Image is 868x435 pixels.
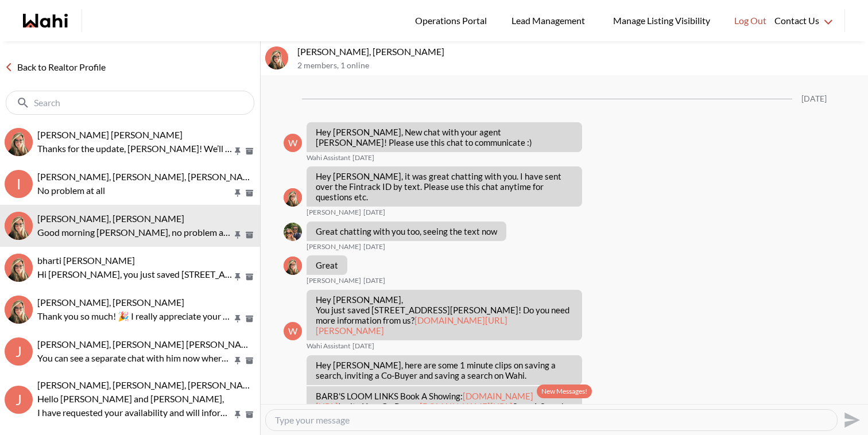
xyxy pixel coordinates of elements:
[352,341,374,351] time: 2024-09-13T16:57:01.327Z
[243,272,255,282] button: Archive
[5,128,33,156] img: K
[352,153,374,162] time: 2024-09-13T16:08:25.015Z
[5,254,33,282] div: bharti goyal, Barbara
[5,254,33,282] img: b
[284,188,302,207] div: Barbara Funt
[316,391,573,422] p: BARB'S LOOM LINKS Book A Showing: Invite Your Co-Buyer: Save A Search:
[275,414,828,426] textarea: Type your message
[37,171,335,182] span: [PERSON_NAME], [PERSON_NAME], [PERSON_NAME], [PERSON_NAME]
[243,314,255,324] button: Archive
[37,267,232,281] p: Hi [PERSON_NAME], you just saved [STREET_ADDRESS]. Would you like to book a showing or receive mo...
[265,46,288,69] div: Sean Andrade, Barb
[5,337,33,366] div: J
[284,322,302,340] div: W
[316,315,507,336] a: [DOMAIN_NAME][URL][PERSON_NAME]
[37,129,183,140] span: [PERSON_NAME] [PERSON_NAME]
[5,170,33,198] div: I
[37,255,135,266] span: bharti [PERSON_NAME]
[284,188,302,207] img: B
[537,384,592,398] button: New Messages!
[307,153,350,162] span: Wahi Assistant
[37,309,232,323] p: Thank you so much! 🎉 I really appreciate your help and effort! Enjoy your time away, and I’ll rea...
[37,406,232,420] p: I have requested your availability and will inform you here once it is confirmed. Thanks.
[232,314,243,324] button: Pin
[284,134,302,152] div: W
[420,401,513,411] a: [DOMAIN_NAME][URL]
[232,230,243,240] button: Pin
[297,46,863,57] p: [PERSON_NAME], [PERSON_NAME]
[232,272,243,282] button: Pin
[37,351,232,365] p: You can see a separate chat with him now where he will confirm and you can reach him.
[265,46,288,69] img: S
[243,146,255,156] button: Archive
[307,208,361,217] span: [PERSON_NAME]
[307,341,350,351] span: Wahi Assistant
[610,13,714,28] span: Manage Listing Visibility
[838,407,863,433] button: Send
[37,379,335,390] span: [PERSON_NAME], [PERSON_NAME], [PERSON_NAME], [PERSON_NAME]
[5,386,33,414] div: J
[316,294,573,336] p: Hey [PERSON_NAME], You just saved [STREET_ADDRESS][PERSON_NAME]! Do you need more information fro...
[363,208,385,217] time: 2024-09-13T16:13:35.630Z
[37,213,184,224] span: [PERSON_NAME], [PERSON_NAME]
[34,97,228,108] input: Search
[232,356,243,366] button: Pin
[316,360,573,380] p: Hey [PERSON_NAME], here are some 1 minute clips on saving a search, inviting a Co-Buyer and savin...
[284,257,302,275] img: B
[316,171,573,202] p: Hey [PERSON_NAME], it was great chatting with you. I have sent over the Fintrack ID by text. Plea...
[363,276,385,285] time: 2024-09-13T16:16:09.901Z
[5,128,33,156] div: Krysten Sousa, Barbara
[415,13,491,28] span: Operations Portal
[363,242,385,251] time: 2024-09-13T16:15:57.970Z
[37,297,184,308] span: [PERSON_NAME], [PERSON_NAME]
[511,13,589,28] span: Lead Management
[284,223,302,241] img: S
[307,242,361,251] span: [PERSON_NAME]
[37,392,232,406] p: Hello [PERSON_NAME] and [PERSON_NAME],
[297,61,863,71] p: 2 members , 1 online
[5,212,33,240] img: S
[232,146,243,156] button: Pin
[307,276,361,285] span: [PERSON_NAME]
[232,410,243,420] button: Pin
[37,339,258,349] span: [PERSON_NAME], [PERSON_NAME] [PERSON_NAME]
[37,142,232,156] p: Thanks for the update, [PERSON_NAME]! We’ll definitely let you know as soon as the listing is upd...
[243,230,255,240] button: Archive
[316,127,573,147] p: Hey [PERSON_NAME], New chat with your agent [PERSON_NAME]! Please use this chat to communicate :)
[37,184,232,197] p: No problem at all
[316,391,533,411] a: [DOMAIN_NAME][URL]
[284,223,302,241] div: Sean Andrade
[801,94,827,104] div: [DATE]
[5,212,33,240] div: Sean Andrade, Barb
[37,226,232,239] p: Good morning [PERSON_NAME], no problem at all, and thank you for keeping us in the loop! If you’r...
[23,14,68,28] a: Wahi homepage
[243,410,255,420] button: Archive
[232,188,243,198] button: Pin
[5,296,33,324] div: Volodymyr Vozniak, Barb
[284,257,302,275] div: Barbara Funt
[316,226,497,236] p: Great chatting with you too, seeing the text now
[243,188,255,198] button: Archive
[734,13,766,28] span: Log Out
[243,356,255,366] button: Archive
[5,296,33,324] img: V
[316,260,338,270] p: Great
